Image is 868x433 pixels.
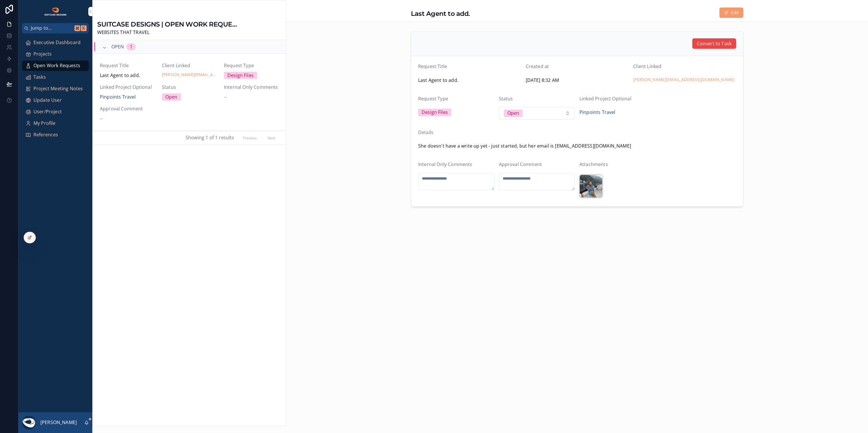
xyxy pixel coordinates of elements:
span: Convert to Task [697,40,732,48]
a: References [22,130,89,140]
span: Last Agent to add. [418,77,521,84]
a: Request TitleLast Agent to add.Client Linked[PERSON_NAME][EMAIL_ADDRESS][DOMAIN_NAME]Request Type... [93,54,286,131]
span: Project Meeting Notes [33,85,83,93]
span: Request Type [224,62,279,69]
span: Approval Comment [100,105,155,113]
span: K [81,26,86,31]
span: WEBSITES THAT TRAVEL [97,29,238,36]
span: [DATE] 8:32 AM [526,77,629,84]
span: Open Work Requests [33,62,80,69]
span: Client Linked [633,63,661,69]
button: Edit [719,7,743,18]
a: Pinpoints Travel [100,93,136,101]
a: Tasks [22,72,89,82]
div: Open [507,110,519,117]
span: Executive Dashboard [33,39,81,46]
span: Projects [33,50,52,58]
h1: SUITCASE DESIGNS | OPEN WORK REQUESTS [97,20,238,29]
span: Created at [526,63,549,69]
p: [PERSON_NAME] [40,419,77,426]
a: Project Meeting Notes [22,84,89,94]
span: Request Type [418,95,448,102]
span: Request Title [100,62,155,69]
span: Status [499,95,513,102]
button: Jump to...K [22,23,89,33]
span: My Profile [33,120,56,127]
span: Showing 1 of 1 results [186,134,234,142]
a: Projects [22,49,89,59]
span: Linked Project Optional [100,84,155,91]
span: Request Title [418,63,447,69]
span: OPEN [111,43,124,51]
h1: Last Agent to add. [411,9,470,18]
button: Convert to Task [692,38,736,49]
button: Select Button [499,107,575,120]
span: Tasks [33,74,46,81]
span: Last Agent to add. [100,72,155,79]
span: Update User [33,97,62,104]
a: [PERSON_NAME][EMAIL_ADDRESS][DOMAIN_NAME] [633,77,735,82]
a: Pinpoints Travel [579,109,616,116]
a: Executive Dashboard [22,37,89,48]
span: Details [418,129,433,135]
span: She doesn't have a write up yet - just started, but her email is [EMAIL_ADDRESS][DOMAIN_NAME] [418,142,736,150]
div: 1 [130,43,132,51]
div: scrollable content [18,33,92,148]
a: Open Work Requests [22,61,89,71]
a: [PERSON_NAME][EMAIL_ADDRESS][DOMAIN_NAME] [162,72,217,78]
a: My Profile [22,118,89,129]
span: Internal Only Comments [224,84,279,91]
a: Update User [22,95,89,106]
div: Design Files [227,72,254,79]
span: Approval Comment [499,161,542,167]
img: App logo [44,7,67,16]
span: References [33,131,58,139]
span: Client Linked [162,62,217,69]
span: -- [100,115,103,123]
span: -- [224,93,227,101]
span: User/Project [33,108,62,116]
div: Open [165,93,177,101]
div: Design Files [422,109,448,116]
a: User/Project [22,107,89,117]
span: Jump to... [31,25,72,32]
span: Attachments [579,161,608,167]
span: Status [162,84,217,91]
span: Linked Project Optional [579,95,631,102]
span: Internal Only Comments [418,161,472,167]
